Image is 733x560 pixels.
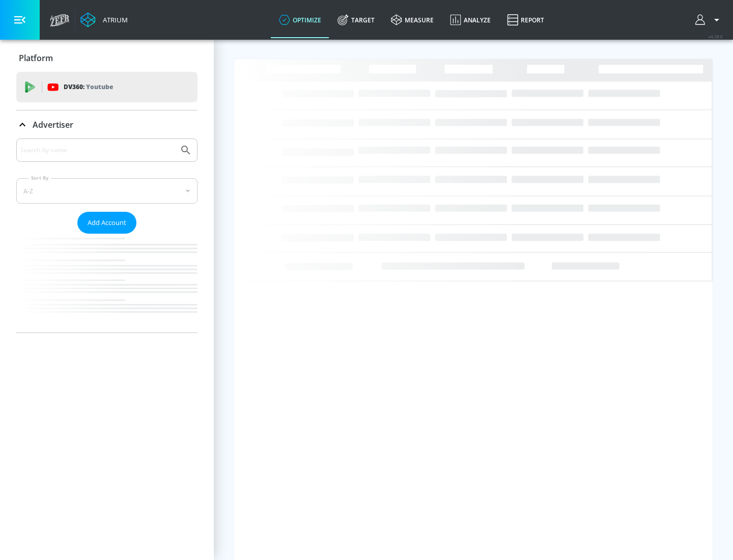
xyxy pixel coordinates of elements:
[499,2,552,38] a: Report
[80,12,128,27] a: Atrium
[16,138,198,332] div: Advertiser
[88,217,126,229] span: Add Account
[271,2,329,38] a: optimize
[33,119,73,130] p: Advertiser
[77,212,136,234] button: Add Account
[20,144,175,157] input: Search by name
[86,81,113,92] p: Youtube
[64,81,113,93] p: DV360:
[329,2,383,38] a: Target
[383,2,442,38] a: measure
[16,178,198,204] div: A-Z
[16,110,198,139] div: Advertiser
[709,34,723,39] span: v 4.28.0
[442,2,499,38] a: Analyze
[29,175,51,181] label: Sort By
[19,52,53,64] p: Platform
[16,234,198,332] nav: list of Advertiser
[99,15,128,24] div: Atrium
[16,72,198,102] div: DV360: Youtube
[16,44,198,72] div: Platform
